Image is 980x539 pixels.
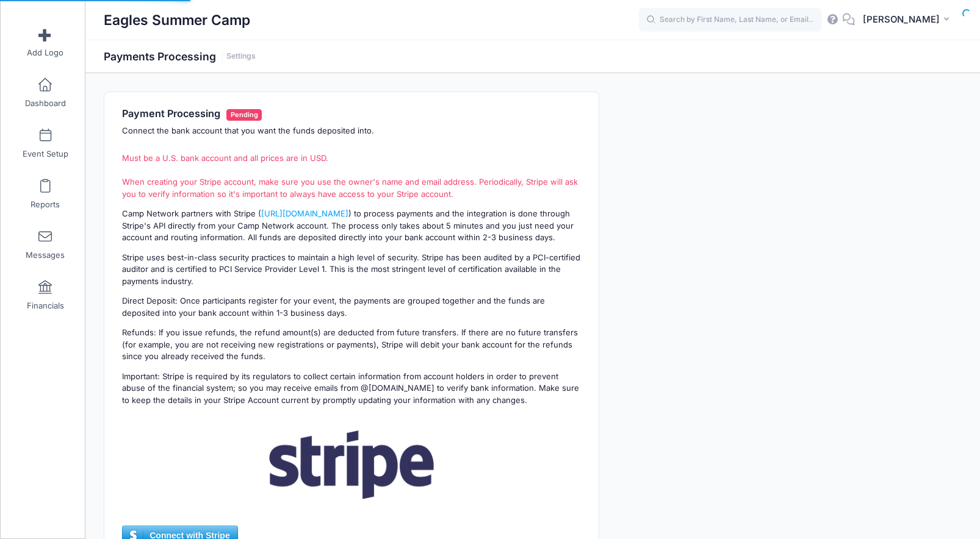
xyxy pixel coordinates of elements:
a: [URL][DOMAIN_NAME] [261,209,348,218]
h1: Eagles Summer Camp [104,6,250,34]
p: Must be a U.S. bank account and all prices are in USD. When creating your Stripe account, make su... [122,152,581,200]
p: Important: Stripe is required by its regulators to collect certain information from account holde... [122,371,581,407]
p: Stripe uses best-in-class security practices to maintain a high level of security. Stripe has bee... [122,252,581,288]
input: Search by First Name, Last Name, or Email... [639,8,822,32]
span: Add Logo [27,48,63,58]
p: Camp Network partners with Stripe ( ) to process payments and the integration is done through Str... [122,208,581,244]
span: [PERSON_NAME] [863,13,940,26]
span: Messages [26,250,65,260]
h1: Payments Processing [104,50,256,63]
a: Financials [16,274,74,316]
span: Pending [226,109,262,121]
span: Dashboard [25,98,66,109]
span: Reports [31,199,60,210]
p: Connect the bank account that you want the funds deposited into. [122,125,581,137]
a: Event Setup [16,122,74,165]
a: Dashboard [16,71,74,114]
a: Add Logo [16,21,74,63]
h4: Payment Processing [122,108,581,121]
span: Event Setup [23,149,68,159]
button: [PERSON_NAME] [855,6,962,34]
p: Direct Deposit: Once participants register for your event, the payments are grouped together and ... [122,295,581,319]
span: Financials [27,301,64,311]
p: Refunds: If you issue refunds, the refund amount(s) are deducted from future transfers. If there ... [122,327,581,363]
a: Messages [16,223,74,266]
a: Settings [226,52,256,61]
img: Stripe Logo [245,414,458,516]
a: Reports [16,173,74,215]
